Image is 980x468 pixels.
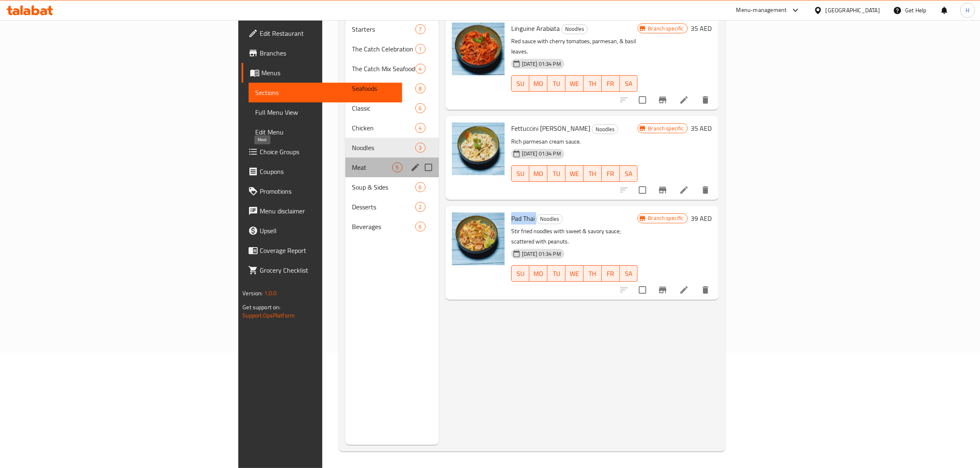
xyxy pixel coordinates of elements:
[519,150,564,158] span: [DATE] 01:34 PM
[645,214,687,222] span: Branch specific
[519,250,564,258] span: [DATE] 01:34 PM
[242,260,402,280] a: Grocery Checklist
[352,24,415,34] span: Starters
[352,123,415,133] div: Chicken
[605,168,617,180] span: FR
[561,24,588,34] div: Noodles
[260,226,396,236] span: Upsell
[260,265,396,275] span: Grocery Checklist
[511,22,560,35] span: Linguine Arabiata
[569,168,580,180] span: WE
[249,122,402,142] a: Edit Menu
[255,127,396,137] span: Edit Menu
[415,143,426,153] div: items
[352,64,415,74] span: The Catch Mix Seafood Especial
[345,98,439,118] div: Classic6
[691,123,712,134] h6: 35 AED
[345,118,439,138] div: Chicken4
[696,90,715,110] button: delete
[242,288,263,299] span: Version:
[416,65,425,73] span: 4
[345,19,439,39] div: Starters7
[352,182,415,192] span: Soup & Sides
[634,281,651,299] span: Select to update
[602,165,620,182] button: FR
[416,183,425,191] span: 6
[242,142,402,162] a: Choice Groups
[605,268,617,280] span: FR
[352,103,415,113] span: Classic
[533,168,544,180] span: MO
[511,122,590,134] span: Fettuccini [PERSON_NAME]
[352,83,415,93] span: Seafoods
[696,180,715,200] button: delete
[345,177,439,197] div: Soup & Sides6
[653,180,673,200] button: Branch-specific-item
[260,167,396,176] span: Coupons
[260,28,396,38] span: Edit Restaurant
[352,222,415,232] span: Beverages
[242,162,402,181] a: Coupons
[416,45,425,53] span: 1
[415,83,426,93] div: items
[345,39,439,59] div: The Catch Celebration Bundles1
[691,23,712,34] h6: 35 AED
[352,162,392,172] span: Meat
[260,206,396,216] span: Menu disclaimer
[584,165,602,182] button: TH
[242,23,402,43] a: Edit Restaurant
[352,202,415,212] span: Desserts
[584,75,602,92] button: TH
[255,88,396,97] span: Sections
[452,123,505,175] img: Fettuccini Alfredo
[416,203,425,211] span: 2
[345,138,439,158] div: Noodles3
[826,6,880,15] div: [GEOGRAPHIC_DATA]
[345,197,439,217] div: Desserts2
[736,5,787,15] div: Menu-management
[242,221,402,241] a: Upsell
[242,181,402,201] a: Promotions
[569,78,580,90] span: WE
[515,268,526,280] span: SU
[587,168,598,180] span: TH
[551,168,562,180] span: TU
[620,75,638,92] button: SA
[566,265,584,282] button: WE
[260,246,396,255] span: Coverage Report
[511,75,530,92] button: SU
[566,75,584,92] button: WE
[620,165,638,182] button: SA
[452,23,505,75] img: Linguine Arabiata
[562,24,587,34] span: Noodles
[416,104,425,112] span: 6
[260,147,396,157] span: Choice Groups
[623,268,635,280] span: SA
[691,213,712,224] h6: 39 AED
[529,165,547,182] button: MO
[547,165,566,182] button: TU
[511,137,638,147] p: Rich parmesan cream sauce.
[679,95,689,105] a: Edit menu item
[242,43,402,63] a: Branches
[242,241,402,260] a: Coverage Report
[261,68,396,78] span: Menus
[634,91,651,109] span: Select to update
[352,143,415,153] span: Noodles
[537,214,562,224] span: Noodles
[623,78,635,90] span: SA
[645,25,687,32] span: Branch specific
[536,214,563,224] div: Noodles
[519,60,564,68] span: [DATE] 01:34 PM
[515,168,526,180] span: SU
[547,75,566,92] button: TU
[645,125,687,132] span: Branch specific
[511,165,530,182] button: SU
[602,75,620,92] button: FR
[249,102,402,122] a: Full Menu View
[260,48,396,58] span: Branches
[416,85,425,93] span: 8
